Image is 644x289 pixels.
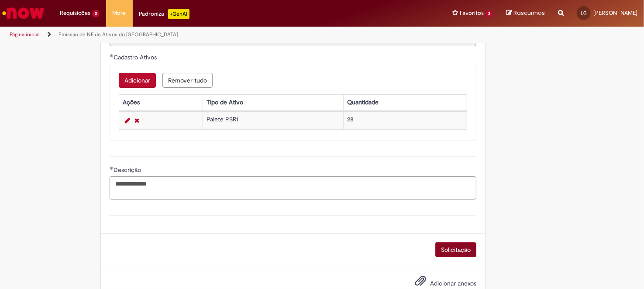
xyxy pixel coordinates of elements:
a: Página inicial [10,31,40,38]
th: Quantidade [343,94,467,110]
td: Palete PBR1 [203,111,343,129]
p: +GenAi [168,9,189,19]
a: Rascunhos [506,9,545,17]
span: 2 [486,10,493,17]
th: Ações [119,94,203,110]
span: Cadastro Ativos [114,53,158,61]
a: Remover linha 1 [132,115,141,126]
a: Editar Linha 1 [123,115,132,126]
span: [PERSON_NAME] [593,9,637,17]
span: More [113,9,126,17]
span: Adicionar anexos [430,279,476,287]
textarea: Descrição [110,176,476,200]
span: Obrigatório Preenchido [110,54,114,57]
th: Tipo de Ativo [203,94,343,110]
ul: Trilhas de página [7,27,423,43]
span: Obrigatório Preenchido [110,166,114,170]
button: Solicitação [435,242,476,257]
button: Remove all rows for Cadastro Ativos [162,73,213,88]
span: Favoritos [460,9,484,17]
td: 28 [343,111,467,129]
span: Descrição [114,166,143,174]
a: Emissão de NF de Ativos do [GEOGRAPHIC_DATA] [59,31,178,38]
span: Rascunhos [513,9,545,17]
button: Add a row for Cadastro Ativos [119,73,156,88]
span: LG [581,10,587,16]
span: 2 [92,10,100,17]
div: Padroniza [139,9,189,19]
img: ServiceNow [1,4,46,22]
span: Requisições [60,9,90,17]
